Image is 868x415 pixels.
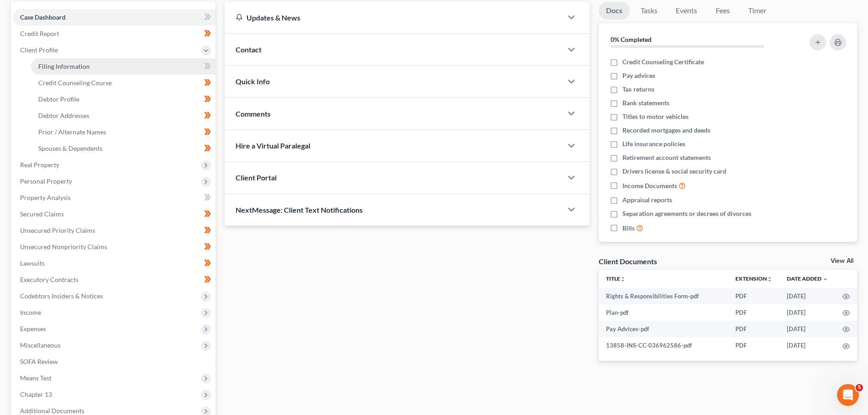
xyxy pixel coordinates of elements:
[633,2,665,20] a: Tasks
[236,13,551,22] div: Updates & News
[38,112,89,119] span: Debtor Addresses
[622,98,669,108] span: Bank statements
[831,258,853,264] a: View All
[20,276,78,283] span: Executory Contracts
[856,384,863,391] span: 5
[611,36,652,43] strong: 0% Completed
[780,337,835,354] td: [DATE]
[13,239,216,255] a: Unsecured Nonpriority Claims
[622,85,654,94] span: Tax returns
[13,206,216,222] a: Secured Claims
[38,128,106,136] span: Prior / Alternate Names
[622,167,726,176] span: Drivers license & social security card
[787,275,828,282] a: Date Added expand_more
[599,2,630,20] a: Docs
[38,95,79,103] span: Debtor Profile
[236,45,262,54] span: Contact
[38,62,90,70] span: Filing Information
[20,177,72,185] span: Personal Property
[31,91,216,108] a: Debtor Profile
[13,272,216,288] a: Executory Contracts
[741,2,774,20] a: Timer
[13,222,216,239] a: Unsecured Priority Claims
[31,75,216,91] a: Credit Counseling Course
[31,140,216,157] a: Spouses & Dependents
[20,161,59,169] span: Real Property
[20,374,51,382] span: Means Test
[622,224,635,233] span: Bills
[13,26,216,42] a: Credit Report
[622,71,655,80] span: Pay advices
[236,77,270,86] span: Quick Info
[20,259,45,267] span: Lawsuits
[708,2,737,20] a: Fees
[837,384,859,406] iframe: Intercom live chat
[20,292,103,300] span: Codebtors Insiders & Notices
[38,144,103,152] span: Spouses & Dependents
[31,58,216,75] a: Filing Information
[606,275,626,282] a: Titleunfold_more
[668,2,704,20] a: Events
[780,288,835,304] td: [DATE]
[31,124,216,140] a: Prior / Alternate Names
[236,173,277,182] span: Client Portal
[728,337,780,354] td: PDF
[20,341,61,349] span: Miscellaneous
[20,243,107,251] span: Unsecured Nonpriority Claims
[38,79,112,87] span: Credit Counseling Course
[236,109,271,118] span: Comments
[13,9,216,26] a: Case Dashboard
[13,255,216,272] a: Lawsuits
[20,390,52,398] span: Chapter 13
[599,288,728,304] td: Rights & Responsibilities Form-pdf
[767,277,772,282] i: unfold_more
[236,205,363,214] span: NextMessage: Client Text Notifications
[622,181,677,190] span: Income Documents
[599,321,728,337] td: Pay Advices-pdf
[599,256,657,266] div: Client Documents
[599,337,728,354] td: 13858-INS-CC-036962586-pdf
[735,275,772,282] a: Extensionunfold_more
[20,358,58,365] span: SOFA Review
[20,325,46,333] span: Expenses
[780,304,835,321] td: [DATE]
[20,308,41,316] span: Income
[622,126,710,135] span: Recorded mortgages and deeds
[13,190,216,206] a: Property Analysis
[20,46,58,54] span: Client Profile
[236,141,310,150] span: Hire a Virtual Paralegal
[728,288,780,304] td: PDF
[622,195,672,205] span: Appraisal reports
[620,277,626,282] i: unfold_more
[622,139,685,149] span: Life insurance policies
[20,194,71,201] span: Property Analysis
[20,407,84,415] span: Additional Documents
[780,321,835,337] td: [DATE]
[20,30,59,37] span: Credit Report
[20,13,66,21] span: Case Dashboard
[622,112,688,121] span: Titles to motor vehicles
[20,226,95,234] span: Unsecured Priority Claims
[822,277,828,282] i: expand_more
[622,209,751,218] span: Separation agreements or decrees of divorces
[728,321,780,337] td: PDF
[728,304,780,321] td: PDF
[13,354,216,370] a: SOFA Review
[622,57,704,67] span: Credit Counseling Certificate
[599,304,728,321] td: Plan-pdf
[622,153,711,162] span: Retirement account statements
[20,210,64,218] span: Secured Claims
[31,108,216,124] a: Debtor Addresses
